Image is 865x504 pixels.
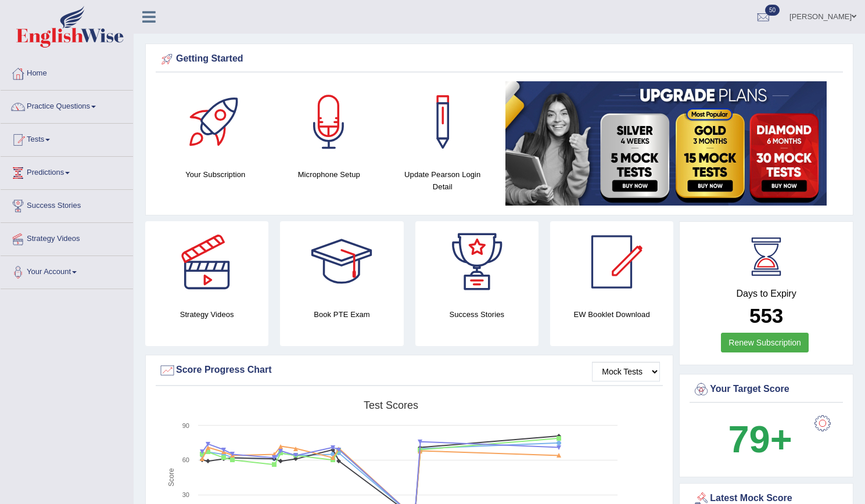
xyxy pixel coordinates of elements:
a: Tests [1,124,133,153]
a: Success Stories [1,190,133,219]
h4: Days to Expiry [692,289,840,299]
img: small5.jpg [505,81,827,206]
h4: Success Stories [415,308,539,321]
b: 553 [749,304,783,327]
tspan: Score [167,468,175,487]
h4: Book PTE Exam [280,308,403,321]
a: Renew Subscription [721,333,809,352]
text: 60 [182,456,189,463]
tspan: Test scores [364,399,418,411]
div: Getting Started [159,51,840,68]
b: 79+ [728,418,792,460]
div: Your Target Score [692,381,840,398]
a: Home [1,57,133,87]
h4: Strategy Videos [145,308,268,321]
h4: Microphone Setup [278,168,381,181]
a: Your Account [1,256,133,285]
div: Score Progress Chart [159,362,660,379]
h4: EW Booklet Download [550,308,673,321]
text: 30 [182,491,189,498]
a: Strategy Videos [1,223,133,252]
text: 90 [182,422,189,429]
a: Practice Questions [1,91,133,120]
h4: Your Subscription [164,168,267,181]
span: 50 [765,5,780,16]
a: Predictions [1,157,133,186]
h4: Update Pearson Login Detail [392,168,494,193]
